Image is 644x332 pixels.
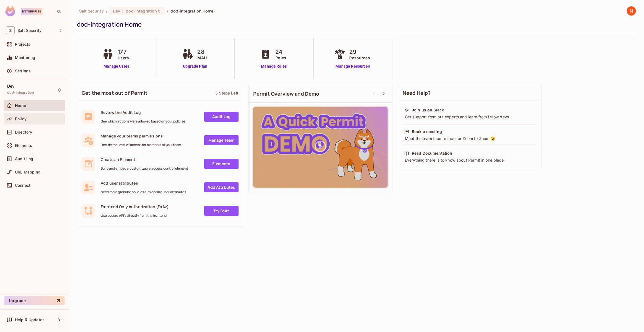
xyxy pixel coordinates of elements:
[15,318,45,322] span: Help & Updates
[77,20,633,29] div: dod-integration Home
[106,8,107,14] li: /
[275,55,286,61] span: Roles
[253,90,319,97] span: Permit Overview and Demo
[7,84,14,88] span: Dev
[204,182,239,192] a: Add Attrbutes
[6,26,15,34] span: S
[101,180,186,186] span: Add user attributes
[101,143,181,147] span: Decide the level of access for members of your team
[627,6,636,16] img: Nitzan Braham
[101,157,188,162] span: Create an Element
[101,110,185,115] span: Review the Audit Log
[198,55,207,61] span: MAU
[275,48,286,56] span: 24
[15,143,32,148] span: Elements
[204,135,239,145] a: Manage Team
[122,9,124,13] span: :
[118,48,129,56] span: 177
[15,117,27,121] span: Policy
[15,42,30,47] span: Projects
[21,8,42,15] div: Enterprise
[181,63,210,69] a: Upgrade Plan
[7,90,34,95] span: dod-integration
[101,133,181,139] span: Manage your teams permissions
[101,63,132,69] a: Manage Users
[101,213,169,218] span: Use secure API's directly from the frontend
[113,8,120,14] span: Dev
[101,190,186,194] span: Need more granular policies? Try adding user attributes
[15,69,31,73] span: Settings
[15,130,32,134] span: Directory
[4,296,64,305] button: Upgrade
[215,90,238,96] div: 5 Steps Left
[350,48,370,56] span: 29
[171,8,214,14] span: dod-integration Home
[15,55,35,60] span: Monitoring
[15,157,33,161] span: Audit Log
[126,8,157,14] span: dod-integration
[204,112,239,122] a: Audit Log
[118,55,129,61] span: Users
[5,6,15,16] img: SReyMgAAAABJRU5ErkJggg==
[412,129,442,134] div: Book a meeting
[82,90,148,96] span: Get the most out of Permit
[204,159,239,169] a: Elements
[101,119,185,124] span: See which actions were allowed based on your policies
[412,150,452,156] div: Read Documentation
[101,204,169,209] span: Frontend Only Authorization (FoAz)
[101,166,188,171] span: Build and embed a customizable access control element
[404,136,536,141] div: Meet the team face to face, or Zoom to Zoom 😉
[15,170,41,174] span: URL Mapping
[79,8,104,14] span: the active workspace
[15,183,30,188] span: Connect
[350,55,370,61] span: Resources
[403,90,431,96] span: Need Help?
[198,48,207,56] span: 28
[404,114,536,120] div: Get support from out experts and learn from fellow devs
[404,157,536,163] div: Everything there is to know about Permit in one place
[333,63,373,69] a: Manage Resources
[412,107,444,113] div: Join us on Slack
[204,206,239,216] a: Try FoAz
[17,28,42,33] span: Workspace: Salt Security
[15,103,26,108] span: Home
[259,63,289,69] a: Manage Roles
[167,8,168,14] li: /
